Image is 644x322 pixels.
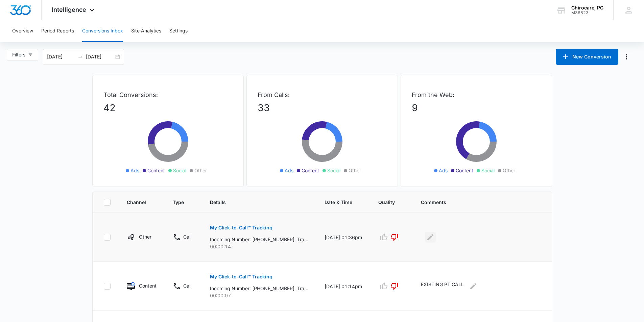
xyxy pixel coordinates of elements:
[571,10,603,15] div: account id
[439,167,448,174] span: Ads
[86,53,114,60] input: End date
[503,167,515,174] span: Other
[139,233,151,240] p: Other
[210,292,308,299] p: 00:00:07
[316,262,370,311] td: [DATE] 01:14pm
[210,199,299,206] span: Details
[425,232,436,243] button: Edit Comments
[302,167,319,174] span: Content
[183,233,191,240] p: Call
[316,213,370,262] td: [DATE] 01:36pm
[47,53,75,60] input: Start date
[210,243,308,250] p: 00:00:14
[52,6,86,13] span: Intelligence
[147,167,165,174] span: Content
[78,54,83,59] span: to
[412,101,541,115] p: 9
[258,101,387,115] p: 33
[349,167,361,174] span: Other
[378,199,395,206] span: Quality
[173,167,186,174] span: Social
[412,90,541,99] p: From the Web:
[169,20,188,42] button: Settings
[571,5,603,10] div: account name
[12,20,33,42] button: Overview
[130,167,139,174] span: Ads
[12,51,25,58] span: Filters
[103,90,233,99] p: Total Conversions:
[210,274,272,279] p: My Click-to-Call™ Tracking
[173,199,184,206] span: Type
[210,225,272,230] p: My Click-to-Call™ Tracking
[127,199,147,206] span: Channel
[82,20,123,42] button: Conversions Inbox
[210,269,272,285] button: My Click-to-Call™ Tracking
[258,90,387,99] p: From Calls:
[325,199,352,206] span: Date & Time
[7,49,38,61] button: Filters
[210,285,308,292] p: Incoming Number: [PHONE_NUMBER], Tracking Number: [PHONE_NUMBER], Ring To: [PHONE_NUMBER], Caller...
[621,51,632,62] button: Manage Numbers
[78,54,83,59] span: swap-right
[556,49,618,65] button: New Conversion
[103,101,233,115] p: 42
[139,282,157,289] p: Content
[210,236,308,243] p: Incoming Number: [PHONE_NUMBER], Tracking Number: [PHONE_NUMBER], Ring To: [PHONE_NUMBER], Caller...
[327,167,340,174] span: Social
[194,167,207,174] span: Other
[183,282,191,289] p: Call
[131,20,161,42] button: Site Analytics
[456,167,473,174] span: Content
[421,199,531,206] span: Comments
[481,167,495,174] span: Social
[468,281,479,292] button: Edit Comments
[41,20,74,42] button: Period Reports
[285,167,293,174] span: Ads
[421,281,464,292] p: EXISTING PT CALL
[210,220,272,236] button: My Click-to-Call™ Tracking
